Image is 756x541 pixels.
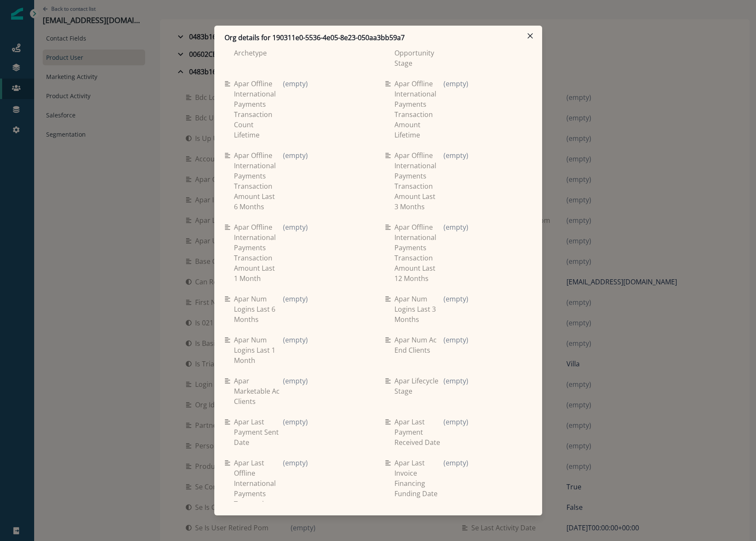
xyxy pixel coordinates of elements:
p: (empty) [444,335,468,345]
p: (empty) [283,458,308,468]
p: (empty) [444,376,468,386]
button: Close [523,29,537,43]
p: (empty) [444,222,468,232]
p: Apar lifecycle stage [394,376,444,396]
p: Org details for 190311e0-5536-4e05-8e23-050aa3bb59a7 [225,32,405,43]
p: (empty) [444,458,468,468]
p: Apar num ac end clients [394,335,444,355]
p: (empty) [283,79,308,89]
p: (empty) [283,335,308,345]
p: Apar offline international payments transaction count lifetime [234,79,283,140]
p: Apar offline international payments transaction amount lifetime [394,79,444,140]
p: Apar opportunity stage [394,38,444,68]
p: Apar last payment received date [394,417,444,447]
p: (empty) [283,376,308,386]
p: (empty) [283,150,308,161]
p: Apar num logins last 6 months [234,294,283,325]
p: (empty) [283,417,308,427]
p: Apar last offline international payments transaction date [234,458,283,519]
p: (empty) [283,294,308,304]
p: Apar offline international payments transaction amount last 1 month [234,222,283,284]
p: (empty) [444,150,468,161]
p: (empty) [283,222,308,232]
p: Apar last invoice financing funding date [394,458,444,499]
p: Apar num logins last 1 month [234,335,283,366]
p: Apar last payment sent date [234,417,283,447]
p: Apar offline international payments transaction amount last 3 months [394,150,444,212]
p: (empty) [444,294,468,304]
p: (empty) [444,417,468,427]
p: Apar offline international payments transaction amount last 6 months [234,150,283,212]
p: Apar marketable ac clients [234,376,283,406]
p: Apar num logins last 3 months [394,294,444,325]
p: Apar offline international payments transaction amount last 12 months [394,222,444,284]
p: (empty) [444,79,468,89]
